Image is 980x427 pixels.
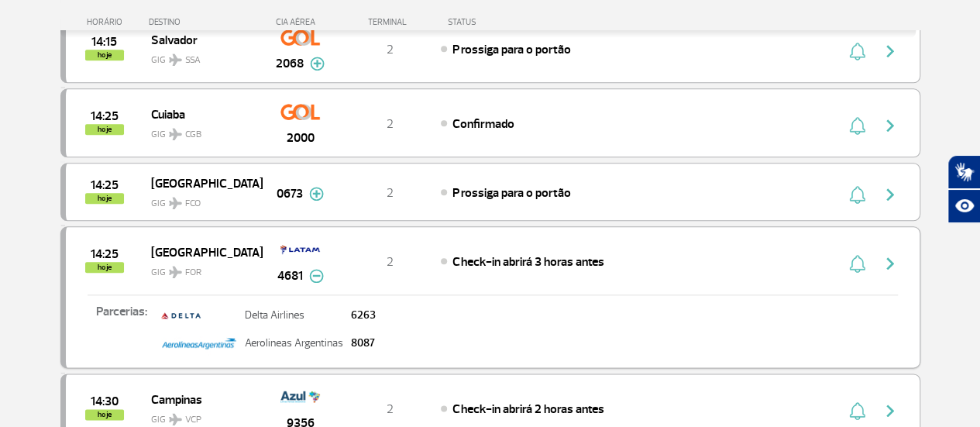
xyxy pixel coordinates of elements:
[91,396,119,407] span: 2025-09-30 14:30:00
[387,116,394,132] span: 2
[85,124,124,135] span: hoje
[947,155,980,223] div: Plugin de acessibilidade da Hand Talk.
[91,36,117,47] span: 2025-09-30 14:15:00
[85,262,124,273] span: hoje
[881,401,899,420] img: seta-direita-painel-voo.svg
[262,17,339,27] div: CIA AÉREA
[169,53,182,66] img: destiny_airplane.svg
[276,54,304,73] span: 2068
[387,42,394,57] span: 2
[91,180,119,191] span: 2025-09-30 14:25:00
[91,249,119,260] span: 2025-09-30 14:25:00
[881,185,899,204] img: seta-direita-painel-voo.svg
[151,257,250,280] span: GIG
[452,116,514,132] span: Confirmado
[881,42,899,60] img: seta-direita-painel-voo.svg
[169,413,182,425] img: destiny_airplane.svg
[277,267,303,285] span: 4681
[169,128,182,140] img: destiny_airplane.svg
[452,254,603,270] span: Check-in abrirá 3 horas antes
[849,42,865,60] img: sino-painel-voo.svg
[287,129,315,147] span: 2000
[185,413,201,427] span: VCP
[452,42,570,57] span: Prossiga para o portão
[151,45,250,67] span: GIG
[151,405,250,427] span: GIG
[310,57,325,71] img: mais-info-painel-voo.svg
[151,119,250,142] span: GIG
[151,104,250,124] span: Cuiaba
[66,302,157,346] p: Parcerias:
[151,173,250,193] span: [GEOGRAPHIC_DATA]
[452,401,603,417] span: Check-in abrirá 2 horas antes
[849,254,865,273] img: sino-painel-voo.svg
[169,197,182,209] img: destiny_airplane.svg
[339,17,440,27] div: TERMINAL
[151,188,250,211] span: GIG
[185,266,201,280] span: FOR
[85,50,124,60] span: hoje
[85,193,124,204] span: hoje
[245,338,343,349] p: Aerolineas Argentinas
[849,185,865,204] img: sino-painel-voo.svg
[169,266,182,278] img: destiny_airplane.svg
[185,53,201,67] span: SSA
[161,330,237,356] img: Property%201%3DAEROLINEAS.jpg
[387,401,394,417] span: 2
[151,389,250,409] span: Campinas
[309,269,324,283] img: menos-info-painel-voo.svg
[351,338,376,349] p: 8087
[881,116,899,135] img: seta-direita-painel-voo.svg
[185,197,201,211] span: FCO
[440,17,566,27] div: STATUS
[452,185,570,201] span: Prossiga para o portão
[151,29,250,50] span: Salvador
[85,409,124,420] span: hoje
[849,116,865,135] img: sino-painel-voo.svg
[309,187,324,201] img: mais-info-painel-voo.svg
[947,189,980,223] button: Abrir recursos assistivos.
[245,310,343,321] p: Delta Airlines
[947,155,980,189] button: Abrir tradutor de língua de sinais.
[91,111,119,122] span: 2025-09-30 14:25:00
[881,254,899,273] img: seta-direita-painel-voo.svg
[849,401,865,420] img: sino-painel-voo.svg
[387,185,394,201] span: 2
[65,17,150,27] div: HORÁRIO
[151,242,250,262] span: [GEOGRAPHIC_DATA]
[351,310,376,321] p: 6263
[277,184,303,203] span: 0673
[387,254,394,270] span: 2
[149,17,262,27] div: DESTINO
[161,302,201,329] img: delta.png
[185,128,201,142] span: CGB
